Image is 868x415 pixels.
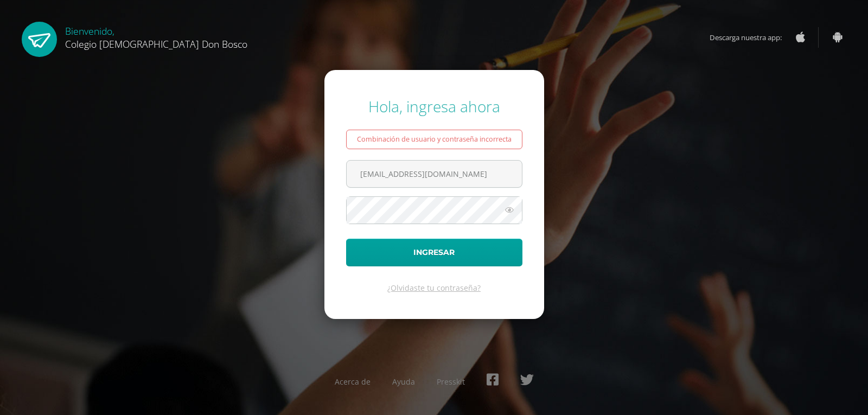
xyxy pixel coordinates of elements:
span: Colegio [DEMOGRAPHIC_DATA] Don Bosco [65,37,247,50]
input: Correo electrónico o usuario [347,161,522,187]
span: Descarga nuestra app: [710,27,793,48]
button: Ingresar [346,239,522,266]
a: Acerca de [335,376,371,387]
div: Hola, ingresa ahora [346,96,522,117]
div: Bienvenido, [65,22,247,50]
a: Presskit [437,376,465,387]
a: ¿Olvidaste tu contraseña? [387,283,481,293]
div: Combinación de usuario y contraseña incorrecta [346,130,522,149]
a: Ayuda [392,376,415,387]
